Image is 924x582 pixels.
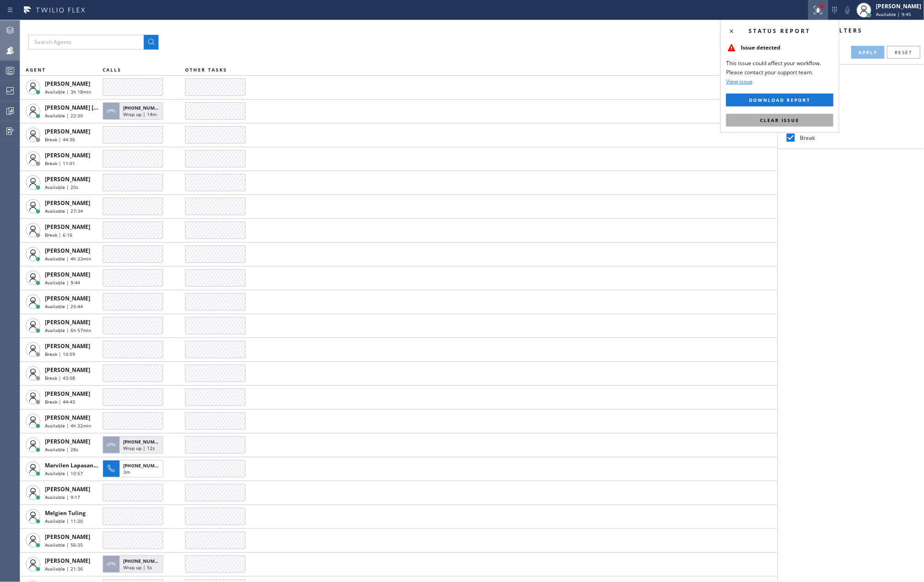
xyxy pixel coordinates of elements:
label: Unavailable [796,119,917,127]
label: Break [796,134,917,142]
input: Search Agents [28,35,144,50]
span: [PERSON_NAME] [45,199,90,207]
span: 3m [123,469,130,475]
span: Available | 3h 18min [45,89,91,95]
span: [PERSON_NAME] [45,557,90,565]
span: Reset [895,49,913,55]
button: [PHONE_NUMBER]Wrap up | 12s [103,433,166,456]
span: Available | 4h 32min [45,422,91,429]
label: Available [796,105,917,112]
span: CALLS [103,67,121,73]
span: Available | 22:30 [45,112,83,119]
button: Mute [841,4,854,17]
span: Filters [832,27,863,34]
span: [PHONE_NUMBER] [123,438,165,445]
span: Break | 43:08 [45,375,75,381]
div: Activities [785,68,917,75]
span: [PHONE_NUMBER] [123,558,165,564]
span: Available | 28s [45,446,78,453]
span: Break | 11:01 [45,160,75,166]
span: Wrap up | 5s [123,564,152,571]
span: Available | 10:57 [45,470,83,477]
button: [PHONE_NUMBER]3m [103,457,166,480]
span: Marvilen Lapasanda [45,461,100,469]
button: Reset [887,46,920,59]
label: Offline [796,90,917,98]
span: Available | 11:20 [45,518,83,524]
span: [PHONE_NUMBER] [123,462,165,469]
span: Available | 9:17 [45,494,80,500]
span: [PERSON_NAME] [45,318,90,326]
span: Apply [858,49,877,55]
span: Available | 4h 33min [45,255,91,262]
span: Available | 25:44 [45,303,83,310]
button: Apply [851,46,885,59]
span: [PERSON_NAME] [45,342,90,350]
span: [PERSON_NAME] [45,271,90,278]
span: OTHER TASKS [185,67,227,73]
span: Wrap up | 12s [123,445,155,451]
span: Available | 21:36 [45,565,83,572]
span: [PERSON_NAME] [45,127,90,135]
span: Available | 20s [45,184,78,190]
button: [PHONE_NUMBER]Wrap up | 14m [103,100,166,122]
span: Available | 9:44 [45,279,80,286]
span: [PERSON_NAME] [PERSON_NAME] [45,104,137,111]
span: [PERSON_NAME] [45,175,90,183]
span: [PERSON_NAME] [45,485,90,493]
span: [PERSON_NAME] [45,247,90,255]
span: Available | 9:45 [876,11,911,17]
span: Available | 27:34 [45,208,83,214]
span: [PERSON_NAME] [45,366,90,374]
span: Wrap up | 14m [123,111,157,117]
span: [PHONE_NUMBER] [123,105,165,111]
span: [PERSON_NAME] [45,294,90,302]
span: Break | 6:16 [45,232,72,238]
span: [PERSON_NAME] [45,414,90,421]
span: [PERSON_NAME] [45,390,90,398]
span: [PERSON_NAME] [45,80,90,88]
span: [PERSON_NAME] [45,223,90,231]
span: Break | 10:59 [45,351,75,357]
span: Break | 44:43 [45,399,75,405]
span: Break | 44:36 [45,136,75,143]
button: [PHONE_NUMBER]Wrap up | 5s [103,553,166,576]
span: [PERSON_NAME] [45,533,90,541]
span: Available | 6h 57min [45,327,91,333]
span: [PERSON_NAME] [45,438,90,445]
span: Available | 56:35 [45,542,83,548]
div: [PERSON_NAME] [876,2,921,10]
span: AGENT [26,67,46,73]
span: [PERSON_NAME] [45,151,90,159]
span: Melgien Tuling [45,509,86,517]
